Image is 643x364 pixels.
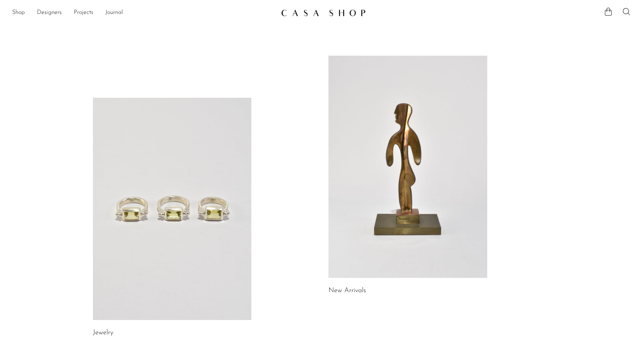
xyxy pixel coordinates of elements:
a: Journal [105,8,123,18]
a: Projects [74,8,93,18]
ul: NEW HEADER MENU [12,6,275,19]
a: New Arrivals [328,287,366,294]
nav: Desktop navigation [12,6,275,19]
a: Designers [37,8,62,18]
a: Jewelry [93,329,113,336]
a: Shop [12,8,25,18]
